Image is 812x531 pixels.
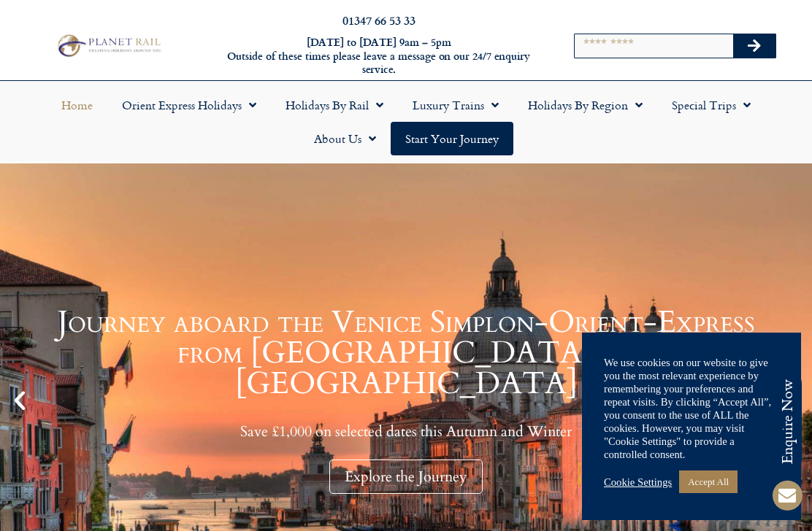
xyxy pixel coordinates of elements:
div: Explore the Journey [329,460,483,494]
button: Search [733,34,775,58]
nav: Menu [7,88,805,155]
a: Cookie Settings [604,476,672,489]
a: Holidays by Region [513,88,657,122]
a: Holidays by Rail [271,88,398,122]
h6: [DATE] to [DATE] 9am – 5pm Outside of these times please leave a message on our 24/7 enquiry serv... [221,36,538,77]
a: 01347 66 53 33 [342,12,415,28]
a: Accept All [679,470,738,493]
div: Previous slide [7,388,32,413]
div: We use cookies on our website to give you the most relevant experience by remembering your prefer... [604,356,779,461]
a: Luxury Trains [398,88,513,122]
a: Orient Express Holidays [107,88,271,122]
a: Start your Journey [391,122,513,155]
a: Home [47,88,107,122]
a: About Us [299,122,391,155]
img: Planet Rail Train Holidays Logo [53,32,164,59]
h1: Journey aboard the Venice Simplon-Orient-Express from [GEOGRAPHIC_DATA] to [GEOGRAPHIC_DATA] [37,307,775,399]
a: Special Trips [657,88,765,122]
p: Save £1,000 on selected dates this Autumn and Winter [37,422,775,441]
